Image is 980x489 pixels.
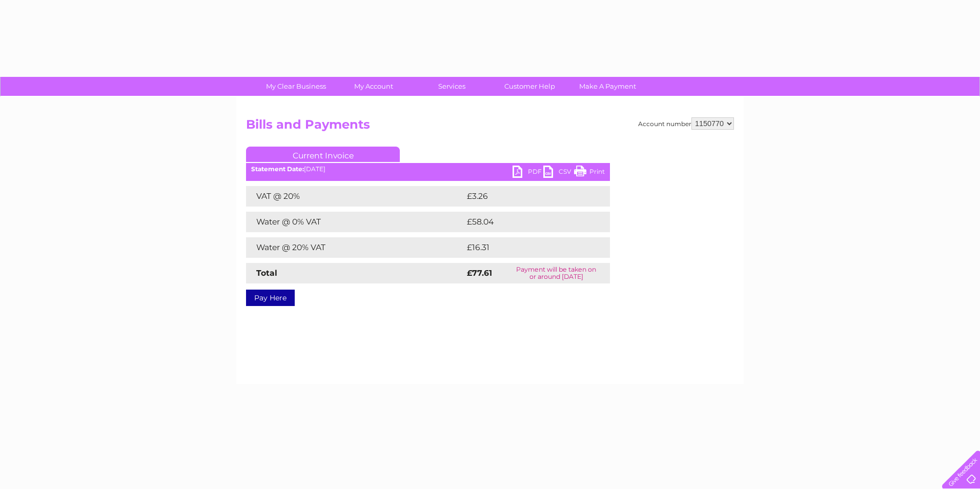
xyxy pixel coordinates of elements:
[246,212,464,232] td: Water @ 0% VAT
[574,166,605,180] a: Print
[565,77,650,96] a: Make A Payment
[467,268,492,278] strong: £77.61
[543,166,574,180] a: CSV
[513,166,543,180] a: PDF
[246,166,610,173] div: [DATE]
[246,290,295,306] a: Pay Here
[487,77,572,96] a: Customer Help
[638,117,734,130] div: Account number
[254,77,338,96] a: My Clear Business
[246,186,464,207] td: VAT @ 20%
[502,263,610,283] td: Payment will be taken on or around [DATE]
[464,212,590,232] td: £58.04
[251,165,304,173] b: Statement Date:
[464,186,586,207] td: £3.26
[332,77,416,96] a: My Account
[246,237,464,258] td: Water @ 20% VAT
[410,77,494,96] a: Services
[246,147,400,162] a: Current Invoice
[464,237,587,258] td: £16.31
[256,268,277,278] strong: Total
[246,117,734,137] h2: Bills and Payments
